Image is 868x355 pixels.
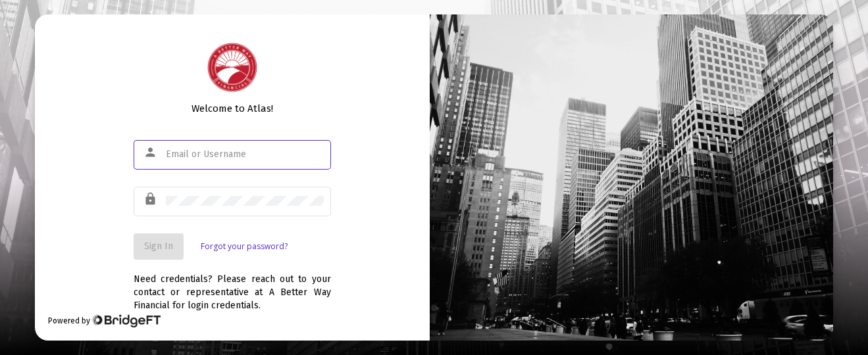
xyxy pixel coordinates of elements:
[48,314,161,327] div: Powered by
[143,191,159,207] mat-icon: lock
[144,241,173,252] span: Sign In
[134,260,331,312] div: Need credentials? Please reach out to your contact or representative at A Better Way Financial fo...
[134,102,331,115] div: Welcome to Atlas!
[201,240,288,253] a: Forgot your password?
[91,314,161,327] img: Bridge Financial Technology Logo
[166,149,324,160] input: Email or Username
[143,145,159,160] mat-icon: person
[207,43,257,92] img: Logo
[134,233,184,260] button: Sign In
